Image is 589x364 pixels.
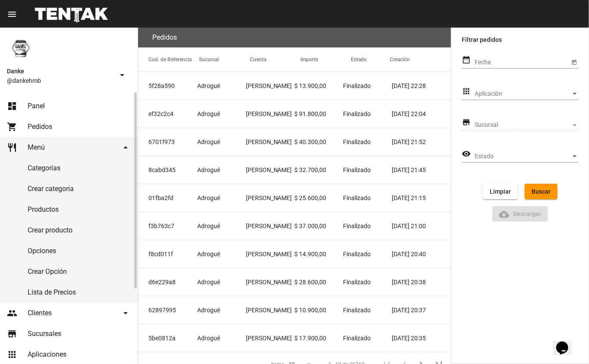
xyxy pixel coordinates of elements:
mat-icon: menu [7,9,17,19]
mat-icon: dashboard [7,101,17,111]
span: Adrogué [197,222,220,230]
span: Adrogué [197,306,220,314]
mat-icon: shopping_cart [7,122,17,132]
mat-cell: f3b763c7 [138,212,197,240]
mat-icon: restaurant [7,142,17,153]
mat-select: Aplicación [475,91,579,97]
span: Adrogué [197,166,220,174]
mat-cell: [DATE] 20:37 [392,296,451,324]
span: Finalizado [343,166,371,174]
mat-cell: $ 14.900,00 [294,240,343,268]
mat-cell: [DATE] 20:40 [392,240,451,268]
mat-icon: arrow_drop_down [120,308,131,318]
span: Adrogué [197,82,220,90]
img: 1d4517d0-56da-456b-81f5-6111ccf01445.png [7,35,35,62]
span: Adrogué [197,194,220,202]
mat-cell: [PERSON_NAME] [246,100,295,128]
mat-cell: $ 37.000,00 [294,212,343,240]
mat-cell: [PERSON_NAME] [246,184,295,212]
span: Panel [28,102,45,110]
span: Finalizado [343,250,371,258]
span: @dankehmb [7,76,113,85]
span: Danke [7,66,113,76]
label: Filtrar pedidos [462,35,579,45]
span: Finalizado [343,306,371,314]
span: Finalizado [343,334,371,342]
mat-cell: [DATE] 21:00 [392,212,451,240]
span: Finalizado [343,138,371,146]
mat-cell: 6701f973 [138,128,197,156]
span: Adrogué [197,278,220,286]
span: Aplicación [475,91,571,97]
mat-cell: [PERSON_NAME] [246,240,295,268]
span: Sucursales [28,329,61,338]
mat-cell: [DATE] 21:45 [392,156,451,184]
span: Clientes [28,309,52,317]
span: Adrogué [197,138,220,146]
mat-cell: [PERSON_NAME] [246,128,295,156]
mat-cell: d6e229a8 [138,268,197,296]
mat-cell: [PERSON_NAME] [246,268,295,296]
span: Menú [28,143,45,152]
mat-cell: [DATE] 22:04 [392,100,451,128]
mat-cell: $ 10.900,00 [294,296,343,324]
span: Finalizado [343,278,371,286]
mat-icon: people [7,308,17,318]
mat-header-cell: Importe [300,47,351,72]
span: Buscar [532,188,551,195]
span: Finalizado [343,110,371,118]
mat-header-cell: Estado [351,47,390,72]
mat-cell: $ 13.900,00 [294,72,343,100]
mat-cell: [PERSON_NAME] [246,72,295,100]
mat-cell: 5f28a590 [138,72,197,100]
mat-cell: f8cd011f [138,240,197,268]
mat-select: Sucursal [475,122,579,129]
mat-cell: [PERSON_NAME] [246,324,295,352]
mat-icon: apps [7,349,17,360]
mat-cell: $ 28.600,00 [294,268,343,296]
iframe: chat widget [553,329,580,355]
span: Adrogué [197,110,220,118]
mat-icon: arrow_drop_down [117,70,127,80]
button: Descargar ReporteDescargar [492,206,548,222]
span: Finalizado [343,194,371,202]
mat-cell: 62897995 [138,296,197,324]
span: Limpiar [490,188,511,195]
button: Buscar [525,184,558,199]
mat-icon: store [7,329,17,339]
mat-header-cell: Cod. de Referencia [138,47,199,72]
mat-icon: arrow_drop_down [120,142,131,153]
span: Adrogué [197,334,220,342]
mat-cell: $ 91.800,00 [294,100,343,128]
mat-cell: [DATE] 20:38 [392,268,451,296]
mat-icon: store [462,117,471,128]
h3: Pedidos [152,31,177,44]
button: Limpiar [483,184,518,199]
button: Open calendar [570,57,579,66]
mat-cell: [DATE] 21:52 [392,128,451,156]
mat-cell: $ 32.700,00 [294,156,343,184]
span: Descargar [499,210,542,217]
mat-cell: $ 40.300,00 [294,128,343,156]
mat-cell: 01fba2fd [138,184,197,212]
mat-icon: date_range [462,55,471,65]
mat-cell: [DATE] 22:28 [392,72,451,100]
span: Finalizado [343,222,371,230]
span: Finalizado [343,82,371,90]
mat-cell: [DATE] 20:35 [392,324,451,352]
mat-header-cell: Sucursal [199,47,249,72]
span: Estado [475,153,571,160]
mat-cell: ef32c2c4 [138,100,197,128]
mat-cell: 8cabd345 [138,156,197,184]
mat-cell: [DATE] 21:15 [392,184,451,212]
mat-cell: [PERSON_NAME] [246,212,295,240]
mat-header-cell: Cuenta [250,47,300,72]
mat-select: Estado [475,153,579,160]
mat-icon: Descargar Reporte [499,209,510,220]
span: Aplicaciones [28,350,66,359]
mat-header-cell: Creación [390,47,451,72]
flou-section-header: Pedidos [138,28,451,47]
span: Pedidos [28,122,52,131]
mat-cell: 5be0812a [138,324,197,352]
mat-cell: [PERSON_NAME] [246,156,295,184]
